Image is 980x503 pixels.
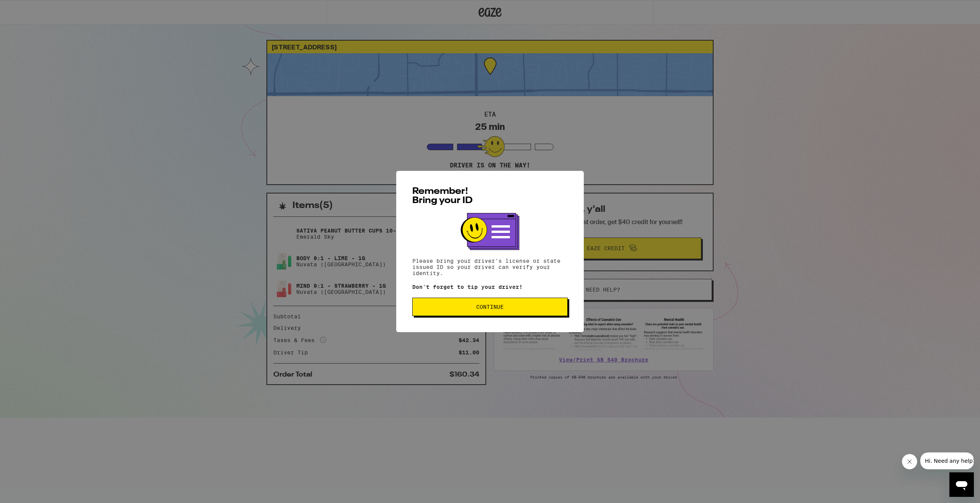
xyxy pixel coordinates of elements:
[476,304,504,310] span: Continue
[949,472,974,497] iframe: Button to launch messaging window
[412,284,568,290] p: Don't forget to tip your driver!
[5,5,55,11] span: Hi. Need any help?
[902,454,917,469] iframe: Close message
[412,258,568,276] p: Please bring your driver's license or state issued ID so your driver can verify your identity.
[920,452,974,469] iframe: Message from company
[412,187,473,205] span: Remember! Bring your ID
[412,298,568,316] button: Continue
